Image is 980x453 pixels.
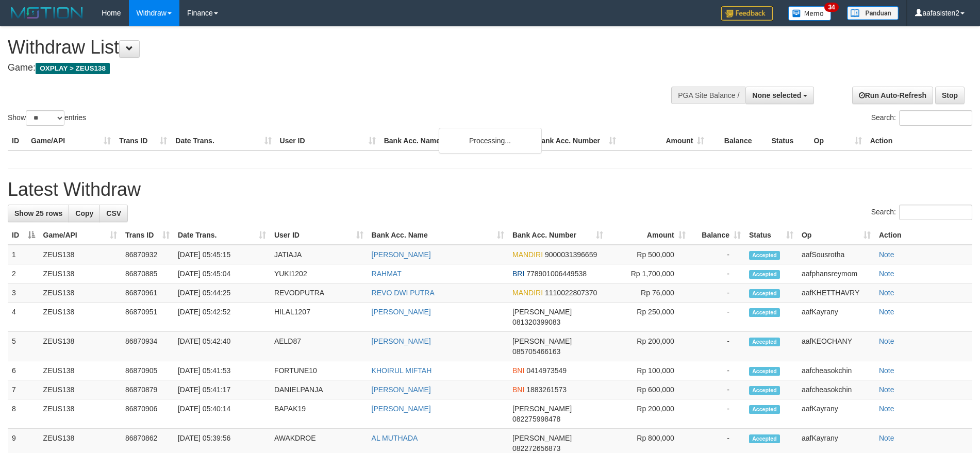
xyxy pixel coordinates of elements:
th: Game/API [27,131,115,150]
th: Bank Acc. Name: activate to sort column ascending [368,226,508,245]
td: - [690,264,745,283]
a: Note [879,337,894,345]
span: [PERSON_NAME] [512,405,572,413]
td: FORTUNE10 [270,361,368,380]
a: CSV [99,205,128,222]
th: ID: activate to sort column descending [8,226,39,245]
td: ZEUS138 [39,399,121,429]
th: Op [810,131,866,150]
td: [DATE] 05:44:25 [174,283,270,303]
span: Copy 0414973549 to clipboard [526,366,567,375]
th: Amount: activate to sort column ascending [607,226,690,245]
a: Note [879,405,894,413]
a: [PERSON_NAME] [372,337,431,345]
h1: Withdraw List [8,37,643,58]
img: Button%20Memo.svg [788,6,832,21]
a: [PERSON_NAME] [372,385,431,394]
a: Note [879,308,894,316]
td: 4 [8,303,39,332]
span: Copy 1883261573 to clipboard [526,385,567,394]
td: [DATE] 05:40:14 [174,399,270,429]
td: [DATE] 05:42:40 [174,332,270,361]
th: Date Trans.: activate to sort column ascending [174,226,270,245]
a: [PERSON_NAME] [372,405,431,413]
span: [PERSON_NAME] [512,308,572,316]
span: Accepted [749,367,780,376]
th: Date Trans. [171,131,275,150]
a: Note [879,385,894,394]
a: Note [879,289,894,297]
td: 86870932 [121,245,174,264]
th: Trans ID [115,131,171,150]
button: None selected [745,87,814,104]
span: BNI [512,366,524,375]
h1: Latest Withdraw [8,179,972,200]
td: - [690,245,745,264]
td: ZEUS138 [39,264,121,283]
span: BRI [512,270,524,278]
span: Copy 1110022807370 to clipboard [545,289,597,297]
a: REVO DWI PUTRA [372,289,435,297]
h4: Game: [8,63,643,73]
td: ZEUS138 [39,332,121,361]
a: [PERSON_NAME] [372,308,431,316]
td: Rp 250,000 [607,303,690,332]
span: Accepted [749,308,780,317]
td: Rp 1,700,000 [607,264,690,283]
td: REVODPUTRA [270,283,368,303]
th: Bank Acc. Name [380,131,532,150]
span: Accepted [749,386,780,395]
span: Copy 081320399083 to clipboard [512,318,560,326]
td: aafKHETTHAVRY [798,283,875,303]
td: JATIAJA [270,245,368,264]
th: Op: activate to sort column ascending [798,226,875,245]
label: Show entries [8,110,86,126]
td: [DATE] 05:42:52 [174,303,270,332]
td: - [690,283,745,303]
a: RAHMAT [372,270,402,278]
td: 86870951 [121,303,174,332]
td: Rp 100,000 [607,361,690,380]
td: BAPAK19 [270,399,368,429]
td: - [690,380,745,399]
img: Feedback.jpg [721,6,773,21]
td: aafcheasokchin [798,361,875,380]
span: Accepted [749,251,780,260]
th: Action [875,226,972,245]
a: Note [879,250,894,259]
td: 86870885 [121,264,174,283]
span: BNI [512,385,524,394]
th: Game/API: activate to sort column ascending [39,226,121,245]
td: YUKI1202 [270,264,368,283]
td: 5 [8,332,39,361]
span: Copy 9000031396659 to clipboard [545,250,597,259]
td: [DATE] 05:41:17 [174,380,270,399]
td: aafSousrotha [798,245,875,264]
label: Search: [871,205,972,220]
td: Rp 200,000 [607,332,690,361]
a: KHOIRUL MIFTAH [372,366,432,375]
span: CSV [106,209,121,217]
th: Bank Acc. Number: activate to sort column ascending [508,226,607,245]
td: 7 [8,380,39,399]
th: Bank Acc. Number [532,131,620,150]
span: Copy 082272656873 to clipboard [512,444,560,452]
div: Processing... [439,128,542,154]
th: Amount [620,131,708,150]
th: Balance [708,131,767,150]
td: 86870934 [121,332,174,361]
span: None selected [752,91,801,99]
span: Show 25 rows [14,209,62,217]
td: 86870906 [121,399,174,429]
td: 86870879 [121,380,174,399]
td: - [690,332,745,361]
input: Search: [899,205,972,220]
td: ZEUS138 [39,380,121,399]
span: Accepted [749,270,780,279]
th: Status [767,131,809,150]
a: Copy [69,205,100,222]
td: aafKayrany [798,303,875,332]
label: Search: [871,110,972,126]
a: Note [879,434,894,442]
td: 6 [8,361,39,380]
